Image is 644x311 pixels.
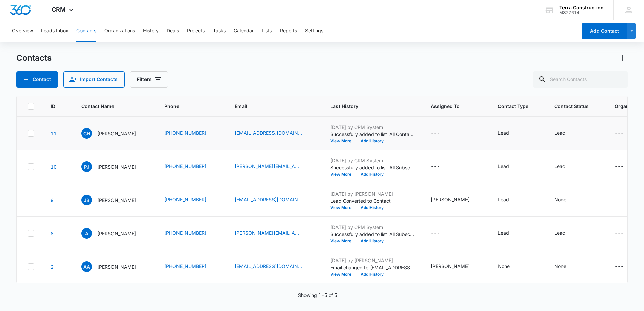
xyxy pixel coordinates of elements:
[330,131,415,138] p: Successfully added to list 'All Contacts'.
[164,103,209,110] span: Phone
[330,190,415,197] p: [DATE] by [PERSON_NAME]
[498,129,509,136] div: Lead
[431,163,452,171] div: Assigned To - - Select to Edit Field
[356,139,388,143] button: Add History
[63,71,125,88] button: Import Contacts
[330,164,415,171] p: Successfully added to list 'All Subscribers'.
[81,261,148,272] div: Contact Name - Annett Armstrong - Select to Edit Field
[97,263,136,270] p: [PERSON_NAME]
[330,124,415,131] p: [DATE] by CRM System
[617,53,628,63] button: Actions
[41,20,68,42] button: Leads Inbox
[51,231,54,236] a: Navigate to contact details page for Ana
[213,20,226,42] button: Tasks
[235,103,304,110] span: Email
[51,197,54,203] a: Navigate to contact details page for Johnny Brokken
[554,103,589,110] span: Contact Status
[356,239,388,243] button: Add History
[143,20,159,42] button: History
[164,263,219,271] div: Phone - 3036699267 - Select to Edit Field
[498,196,509,203] div: Lead
[16,71,58,88] button: Add Contact
[51,103,55,110] span: ID
[431,263,482,271] div: Assigned To - Nick Kotecki - Select to Edit Field
[498,263,510,270] div: None
[235,263,302,270] a: [EMAIL_ADDRESS][DOMAIN_NAME]
[235,229,302,236] a: [PERSON_NAME][EMAIL_ADDRESS][DOMAIN_NAME]
[235,163,314,171] div: Email - peter.digitalestimationllc@gmail.com - Select to Edit Field
[554,196,578,204] div: Contact Status - None - Select to Edit Field
[164,196,206,203] a: [PHONE_NUMBER]
[615,129,636,137] div: Organization - - Select to Edit Field
[164,229,219,237] div: Phone - 3036687792 - Select to Edit Field
[615,129,624,137] div: ---
[615,163,624,171] div: ---
[262,20,272,42] button: Lists
[305,20,323,42] button: Settings
[356,206,388,210] button: Add History
[164,129,206,136] a: [PHONE_NUMBER]
[235,196,302,203] a: [EMAIL_ADDRESS][DOMAIN_NAME]
[554,129,578,137] div: Contact Status - Lead - Select to Edit Field
[235,129,314,137] div: Email - herediachris1@gmail.com - Select to Edit Field
[81,161,148,172] div: Contact Name - Peter James - Select to Edit Field
[498,163,521,171] div: Contact Type - Lead - Select to Edit Field
[330,239,356,243] button: View More
[130,71,168,88] button: Filters
[330,157,415,164] p: [DATE] by CRM System
[16,53,52,63] h1: Contacts
[431,196,482,204] div: Assigned To - Nick Kotecki - Select to Edit Field
[431,129,452,137] div: Assigned To - - Select to Edit Field
[330,257,415,264] p: [DATE] by [PERSON_NAME]
[554,229,566,236] div: Lead
[330,264,415,271] p: Email changed to [EMAIL_ADDRESS][DOMAIN_NAME].
[554,129,566,136] div: Lead
[554,196,566,203] div: None
[104,20,135,42] button: Organizations
[431,163,440,171] div: ---
[615,229,636,237] div: Organization - - Select to Edit Field
[330,206,356,210] button: View More
[559,5,604,10] div: account name
[330,197,415,204] p: Lead Converted to Contact
[330,223,415,231] p: [DATE] by CRM System
[81,103,138,110] span: Contact Name
[615,163,636,171] div: Organization - - Select to Edit Field
[298,291,337,299] p: Showing 1-5 of 5
[431,103,472,110] span: Assigned To
[356,172,388,176] button: Add History
[235,229,314,237] div: Email - ana@riocoloradogroup.com - Select to Edit Field
[330,231,415,238] p: Successfully added to list 'All Subscribers'.
[431,263,470,270] div: [PERSON_NAME]
[81,195,92,205] span: JB
[559,10,604,15] div: account id
[431,129,440,137] div: ---
[431,229,452,237] div: Assigned To - - Select to Edit Field
[498,163,509,170] div: Lead
[81,128,92,139] span: CH
[554,163,578,171] div: Contact Status - Lead - Select to Edit Field
[330,272,356,276] button: View More
[52,6,66,13] span: CRM
[81,228,148,239] div: Contact Name - Ana - Select to Edit Field
[330,103,405,110] span: Last History
[615,196,636,204] div: Organization - - Select to Edit Field
[431,196,470,203] div: [PERSON_NAME]
[615,263,624,271] div: ---
[356,272,388,276] button: Add History
[615,263,636,271] div: Organization - - Select to Edit Field
[12,20,33,42] button: Overview
[81,195,148,205] div: Contact Name - Johnny Brokken - Select to Edit Field
[582,23,627,39] button: Add Contact
[554,263,578,271] div: Contact Status - None - Select to Edit Field
[235,129,302,136] a: [EMAIL_ADDRESS][DOMAIN_NAME]
[498,263,522,271] div: Contact Type - None - Select to Edit Field
[164,163,206,170] a: [PHONE_NUMBER]
[76,20,96,42] button: Contacts
[81,128,148,139] div: Contact Name - Chris Heredia - Select to Edit Field
[187,20,205,42] button: Projects
[51,131,57,136] a: Navigate to contact details page for Chris Heredia
[234,20,254,42] button: Calendar
[498,229,509,236] div: Lead
[51,164,57,170] a: Navigate to contact details page for Peter James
